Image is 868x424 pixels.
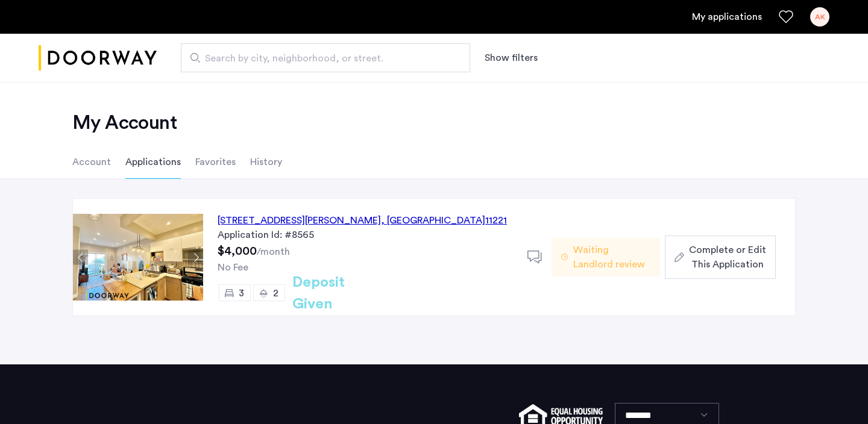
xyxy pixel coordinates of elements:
[273,288,278,298] span: 2
[218,263,248,272] span: No Fee
[73,214,203,301] img: Apartment photo
[125,145,181,179] li: Applications
[72,111,796,135] h2: My Account
[181,43,470,72] input: Apartment Search
[665,235,776,279] button: button
[292,272,388,315] h2: Deposit Given
[257,247,290,257] sub: /month
[218,228,513,242] div: Application Id: #8565
[39,36,157,81] img: logo
[250,145,282,179] li: History
[188,250,203,265] button: Next apartment
[779,10,793,24] a: Favorites
[72,145,111,179] li: Account
[39,36,157,81] a: Cazamio logo
[239,288,244,298] span: 3
[381,216,485,225] span: , [GEOGRAPHIC_DATA]
[195,145,236,179] li: Favorites
[485,51,538,65] button: Show or hide filters
[205,51,436,66] span: Search by city, neighborhood, or street.
[218,245,257,257] span: $4,000
[692,10,762,24] a: My application
[810,7,829,26] div: AK
[573,243,650,272] span: Waiting Landlord review
[73,250,88,265] button: Previous apartment
[218,213,507,228] div: [STREET_ADDRESS][PERSON_NAME] 11221
[689,243,766,272] span: Complete or Edit This Application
